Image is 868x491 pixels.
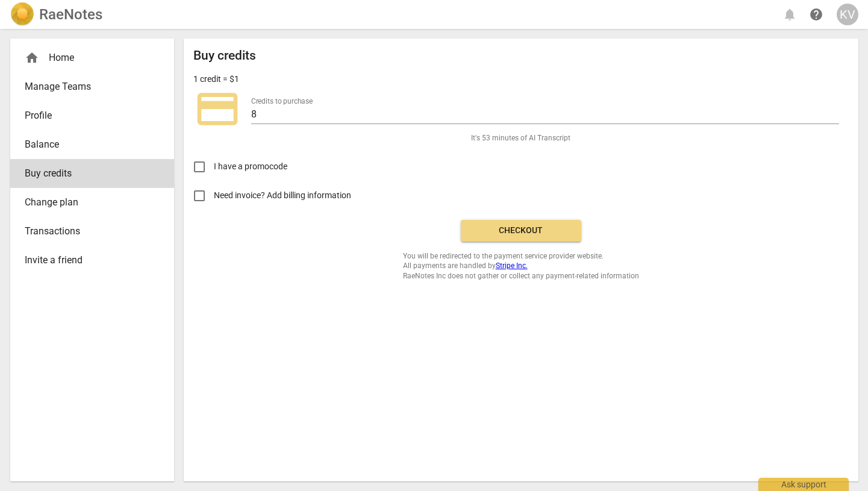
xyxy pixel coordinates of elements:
[758,478,849,491] div: Ask support
[10,72,174,101] a: Manage Teams
[25,195,150,210] span: Change plan
[214,189,353,202] span: Need invoice? Add billing information
[25,80,150,94] span: Manage Teams
[25,108,150,123] span: Profile
[10,246,174,275] a: Invite a friend
[39,6,102,23] h2: RaeNotes
[25,51,39,65] span: home
[809,7,823,22] span: help
[25,253,150,267] span: Invite a friend
[10,101,174,130] a: Profile
[837,4,858,25] button: KV
[193,48,256,63] h2: Buy credits
[251,98,313,105] label: Credits to purchase
[10,217,174,246] a: Transactions
[496,261,528,270] a: Stripe Inc.
[805,4,827,25] a: Help
[10,43,174,72] div: Home
[193,73,239,86] p: 1 credit = $1
[471,133,570,143] span: It's 53 minutes of AI Transcript
[25,51,150,65] div: Home
[25,166,150,181] span: Buy credits
[403,251,639,281] span: You will be redirected to the payment service provider website. All payments are handled by RaeNo...
[461,220,581,242] button: Checkout
[470,225,572,237] span: Checkout
[10,188,174,217] a: Change plan
[25,137,150,152] span: Balance
[10,2,34,27] img: Logo
[10,159,174,188] a: Buy credits
[25,224,150,239] span: Transactions
[193,85,242,133] span: credit_card
[10,130,174,159] a: Balance
[214,160,287,173] span: I have a promocode
[10,2,102,27] a: LogoRaeNotes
